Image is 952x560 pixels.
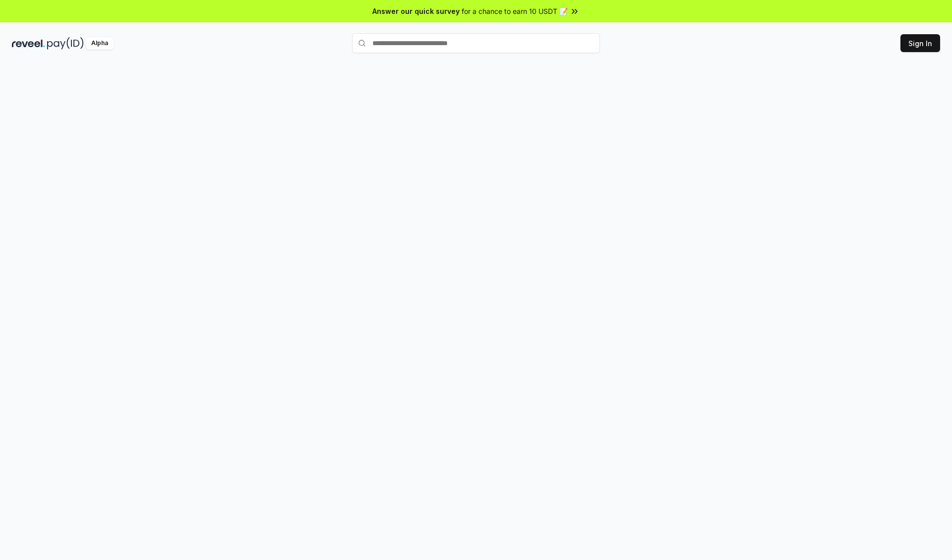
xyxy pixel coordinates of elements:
span: Answer our quick survey [372,6,460,16]
img: reveel_dark [12,37,45,50]
span: for a chance to earn 10 USDT 📝 [462,6,568,16]
img: pay_id [47,37,84,50]
div: Alpha [86,37,114,50]
button: Sign In [900,34,940,52]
